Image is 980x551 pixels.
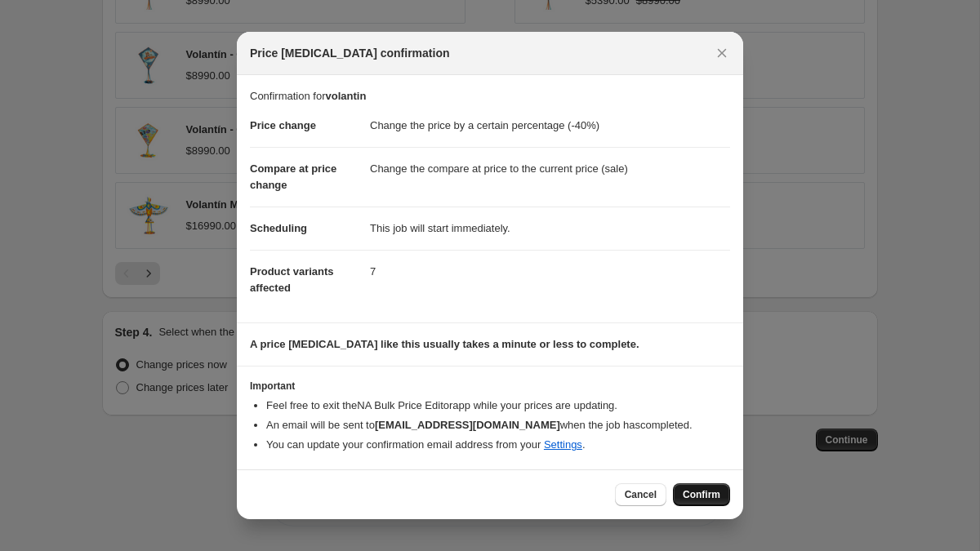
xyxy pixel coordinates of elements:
dd: This job will start immediately. [370,207,730,250]
dd: 7 [370,250,730,293]
span: Confirm [683,488,720,501]
li: You can update your confirmation email address from your . [266,437,730,453]
p: Confirmation for [250,88,730,104]
span: Cancel [625,488,657,501]
span: Compare at price change [250,162,336,191]
span: Scheduling [250,222,307,234]
b: A price [MEDICAL_DATA] like this usually takes a minute or less to complete. [250,338,639,350]
li: Feel free to exit the NA Bulk Price Editor app while your prices are updating. [266,398,730,414]
a: Settings [544,438,582,451]
span: Price change [250,119,316,131]
button: Close [710,42,733,64]
span: Product variants affected [250,265,334,294]
dd: Change the compare at price to the current price (sale) [370,147,730,190]
li: An email will be sent to when the job has completed . [266,417,730,433]
span: Price [MEDICAL_DATA] confirmation [250,45,450,61]
button: Cancel [615,483,666,506]
button: Confirm [673,483,730,506]
h3: Important [250,380,730,393]
dd: Change the price by a certain percentage (-40%) [370,104,730,147]
b: volantin [325,90,366,102]
b: [EMAIL_ADDRESS][DOMAIN_NAME] [375,419,560,431]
